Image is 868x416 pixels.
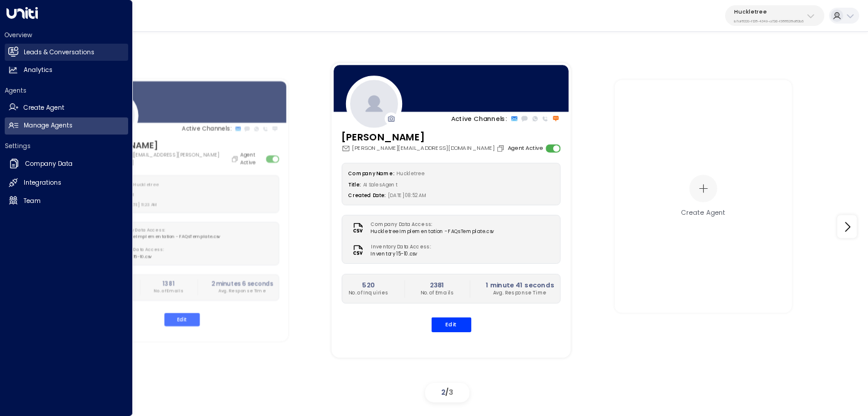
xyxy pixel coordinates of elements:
[349,192,386,199] label: Created Date:
[363,181,398,188] span: AI Sales Agent
[349,181,361,188] label: Title:
[486,290,554,297] p: Avg. Response Time
[5,192,128,209] a: Team
[371,228,494,235] span: Huckletree Implementation - FAQs Template.csv
[24,65,53,75] h2: Analytics
[508,144,543,152] label: Agent Active
[103,192,134,198] span: AI Sales Agent
[342,130,507,144] h3: [PERSON_NAME]
[24,48,94,57] h2: Leads & Conversations
[5,62,128,79] a: Analytics
[371,221,490,228] label: Company Data Access:
[5,99,128,116] a: Create Agent
[181,125,231,133] p: Active Channels:
[425,383,469,402] div: /
[5,31,128,40] h2: Overview
[110,227,216,234] label: Company Data Access:
[349,290,389,297] p: No. of Inquiries
[133,182,158,188] span: Huckletree
[397,170,425,176] span: Huckletree
[211,288,273,294] p: Avg. Response Time
[25,159,73,169] h2: Company Data
[349,170,394,176] label: Company Name:
[734,8,804,15] p: Huckletree
[371,251,435,258] span: Inventory 15-10.csv
[734,19,804,24] p: b7af8320-f128-4349-a726-f388528d82b5
[5,142,128,150] h2: Settings
[24,178,61,188] h2: Integrations
[154,288,183,294] p: No. of Emails
[449,387,453,397] span: 3
[432,317,472,332] button: Edit
[125,202,157,208] span: [DATE] 11:23 AM
[371,244,431,251] label: Inventory Data Access:
[349,280,389,290] h2: 520
[5,175,128,192] a: Integrations
[24,121,73,130] h2: Manage Agents
[681,208,726,218] div: Create Agent
[154,280,183,288] h2: 1381
[110,254,167,260] span: Inventory 15-10.csv
[5,117,128,135] a: Manage Agents
[164,313,199,326] button: Edit
[497,144,507,152] button: Copy
[211,280,273,288] h2: 2 minutes 6 seconds
[24,103,64,113] h2: Create Agent
[725,5,824,26] button: Huckletreeb7af8320-f128-4349-a726-f388528d82b5
[420,290,454,297] p: No. of Emails
[110,247,163,254] label: Inventory Data Access:
[5,155,128,173] a: Company Data
[451,114,507,123] p: Active Channels:
[5,44,128,61] a: Leads & Conversations
[486,280,554,290] h2: 1 minute 41 seconds
[342,144,507,152] div: [PERSON_NAME][EMAIL_ADDRESS][DOMAIN_NAME]
[5,86,128,95] h2: Agents
[84,139,240,152] h3: [PERSON_NAME]
[24,196,41,206] h2: Team
[389,192,428,199] span: [DATE] 08:52 AM
[110,234,220,240] span: Huckletree Implementation - FAQs Template.csv
[441,387,445,397] span: 2
[230,155,240,163] button: Copy
[420,280,454,290] h2: 2381
[84,152,240,166] div: [PERSON_NAME][EMAIL_ADDRESS][PERSON_NAME][DOMAIN_NAME]
[240,152,263,166] label: Agent Active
